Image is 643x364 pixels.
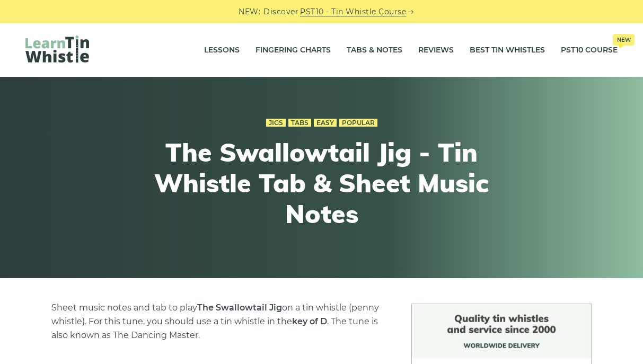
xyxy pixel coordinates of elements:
[25,35,89,63] img: LearnTinWhistle.com
[204,37,240,64] a: Lessons
[347,37,402,64] a: Tabs & Notes
[418,37,454,64] a: Reviews
[51,301,386,342] p: Sheet music notes and tab to play on a tin whistle (penny whistle). For this tune, you should use...
[292,316,327,326] strong: key of D
[288,119,311,127] a: Tabs
[613,34,635,46] span: New
[197,303,282,313] strong: The Swallowtail Jig
[470,37,545,64] a: Best Tin Whistles
[266,119,286,127] a: Jigs
[256,37,331,64] a: Fingering Charts
[339,119,377,127] a: Popular
[127,137,517,229] h1: The Swallowtail Jig - Tin Whistle Tab & Sheet Music Notes
[561,37,618,64] a: PST10 CourseNew
[314,119,337,127] a: Easy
